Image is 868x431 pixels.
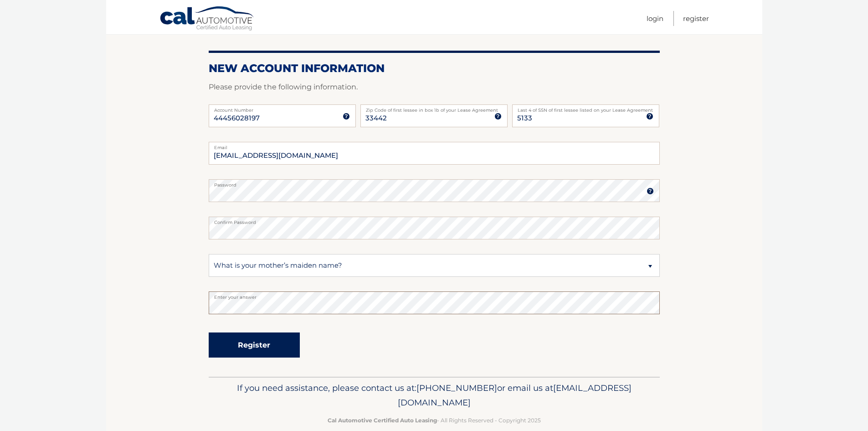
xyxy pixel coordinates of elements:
span: [EMAIL_ADDRESS][DOMAIN_NAME] [398,383,632,408]
input: Email [209,142,660,165]
input: SSN or EIN (last 4 digits only) [512,104,659,127]
label: Password [209,179,660,187]
input: Account Number [209,104,356,127]
label: Last 4 of SSN of first lessee listed on your Lease Agreement [512,104,659,112]
input: Zip Code [360,104,508,127]
span: [PHONE_NUMBER] [416,383,497,393]
img: tooltip.svg [646,113,653,120]
button: Register [209,332,300,358]
label: Enter your answer [209,291,660,299]
img: tooltip.svg [343,113,350,120]
strong: Cal Automotive Certified Auto Leasing [328,417,437,424]
label: Confirm Password [209,217,660,224]
img: tooltip.svg [494,113,502,120]
p: If you need assistance, please contact us at: or email us at [215,381,654,410]
a: Login [647,11,663,26]
img: tooltip.svg [647,187,654,195]
a: Register [683,11,709,26]
label: Email [209,142,660,149]
p: Please provide the following information. [209,81,660,93]
a: Cal Automotive [159,6,255,32]
h2: New Account Information [209,62,660,75]
p: - All Rights Reserved - Copyright 2025 [215,415,654,425]
label: Account Number [209,104,356,112]
label: Zip Code of first lessee in box 1b of your Lease Agreement [360,104,508,112]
